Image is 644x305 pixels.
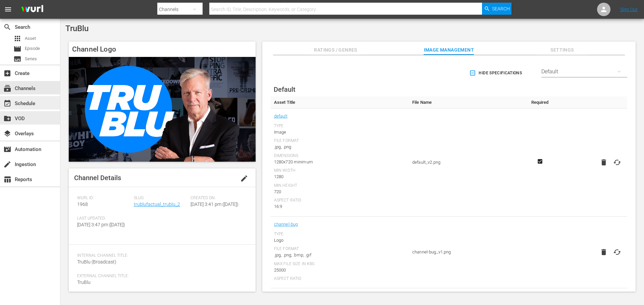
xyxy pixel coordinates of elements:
[13,55,21,63] span: Series
[134,202,180,207] a: trublufactual_trublu_2
[25,56,37,62] span: Series
[537,46,587,54] span: Settings
[274,183,406,188] div: Min Height
[77,280,91,285] span: TruBlu
[3,130,11,138] span: Overlays
[69,57,256,162] img: TruBlu
[77,216,130,221] span: Last Updated:
[274,203,406,210] div: 16:9
[274,232,406,237] div: Type
[3,175,11,183] span: Reports
[492,3,510,15] span: Search
[3,99,11,107] span: Schedule
[236,170,252,186] button: edit
[274,144,406,150] div: .jpg, .png
[471,70,522,77] span: Hide Specifications
[77,259,116,264] span: TruBlu (Broadcast)
[468,64,525,82] button: Hide Specifications
[536,158,544,164] svg: Required
[274,129,406,136] div: Image
[3,69,11,77] span: Create
[274,138,406,144] div: File Format
[274,112,287,121] a: default
[77,274,244,279] span: External Channel Title:
[3,23,11,31] span: Search
[274,153,406,159] div: Dimensions
[3,145,11,153] span: Automation
[482,3,512,15] button: Search
[77,196,130,201] span: Wurl ID:
[25,35,36,42] span: Asset
[274,159,406,165] div: 1280x720 minimum
[274,188,406,195] div: 720
[620,7,638,12] a: Sign Out
[134,196,187,201] span: Slug:
[274,267,406,274] div: 25000
[77,202,88,207] span: 1968
[77,222,125,227] span: [DATE] 3:47 pm ([DATE])
[16,2,48,17] img: ans4CAIJ8jUAAAAAAAAAAAAAAAAAAAAAAAAgQb4GAAAAAAAAAAAAAAAAAAAAAAAAJMjXAAAAAAAAAAAAAAAAAAAAAAAAgAT5G...
[191,202,238,207] span: [DATE] 3:41 pm ([DATE])
[274,85,296,93] span: Default
[541,62,627,81] div: Default
[274,276,406,282] div: Aspect Ratio
[13,45,21,53] span: Episode
[311,46,361,54] span: Ratings / Genres
[271,96,409,108] th: Asset Title
[424,46,474,54] span: Image Management
[13,34,21,43] span: Asset
[274,261,406,267] div: Max File Size In Kbs
[409,217,525,288] td: channel-bug_v1.png
[274,292,406,300] span: Bits Tile
[274,173,406,180] div: 1280
[3,84,11,92] span: Channels
[240,174,248,182] span: edit
[274,252,406,258] div: .jpg, .png, .bmp, .gif
[25,45,40,52] span: Episode
[274,246,406,252] div: File Format
[274,168,406,173] div: Min Width
[525,96,554,108] th: Required
[409,96,525,108] th: File Name
[274,220,298,229] a: channel-bug
[4,5,12,13] span: menu
[274,198,406,203] div: Aspect Ratio
[74,174,121,182] span: Channel Details
[274,124,406,129] div: Type
[409,108,525,217] td: default_v2.png
[69,42,256,57] h4: Channel Logo
[3,115,11,123] span: VOD
[274,237,406,244] div: Logo
[65,24,89,33] span: TruBlu
[191,196,244,201] span: Created On:
[3,160,11,168] span: Ingestion
[77,253,244,258] span: Internal Channel Title:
